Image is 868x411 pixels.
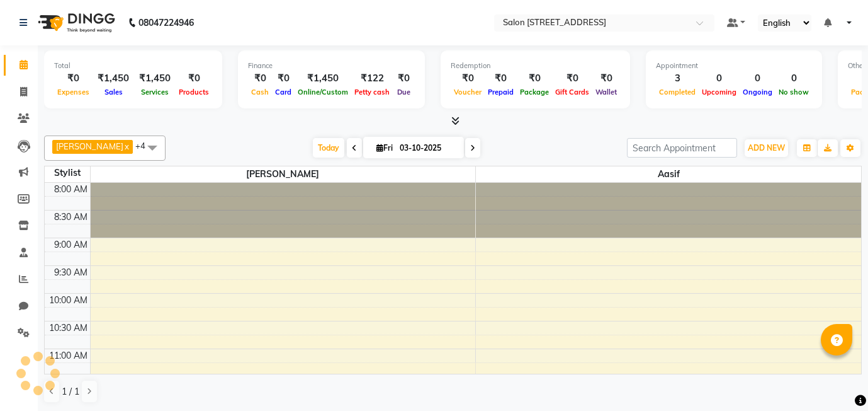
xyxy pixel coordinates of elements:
[176,88,212,96] span: Products
[552,88,592,96] span: Gift Cards
[748,143,785,153] span: ADD NEW
[775,71,812,86] div: 0
[295,71,351,86] div: ₹1,450
[32,5,118,40] img: logo
[627,138,737,158] input: Search Appointment
[54,88,93,96] span: Expenses
[62,385,79,398] span: 1 / 1
[313,138,344,158] span: Today
[135,141,155,151] span: +4
[272,71,295,86] div: ₹0
[351,88,393,96] span: Petty cash
[47,349,90,362] div: 11:00 AM
[176,71,212,86] div: ₹0
[138,88,172,96] span: Services
[52,183,90,196] div: 8:00 AM
[485,88,517,96] span: Prepaid
[656,61,812,71] div: Appointment
[745,139,788,157] button: ADD NEW
[91,166,476,182] span: [PERSON_NAME]
[740,71,775,86] div: 0
[373,143,396,153] span: Fri
[656,71,699,86] div: 3
[394,88,414,96] span: Due
[517,88,552,96] span: Package
[56,141,123,151] span: [PERSON_NAME]
[476,166,861,182] span: Aasif
[393,71,415,86] div: ₹0
[592,88,620,96] span: Wallet
[93,71,134,86] div: ₹1,450
[248,88,272,96] span: Cash
[47,321,90,335] div: 10:30 AM
[699,71,740,86] div: 0
[699,88,740,96] span: Upcoming
[775,88,812,96] span: No show
[656,88,699,96] span: Completed
[351,71,393,86] div: ₹122
[101,88,126,96] span: Sales
[54,61,212,71] div: Total
[138,5,194,40] b: 08047224946
[52,266,90,279] div: 9:30 AM
[134,71,176,86] div: ₹1,450
[52,211,90,224] div: 8:30 AM
[451,88,485,96] span: Voucher
[248,61,415,71] div: Finance
[451,61,620,71] div: Redemption
[396,139,459,158] input: 2025-10-03
[248,71,272,86] div: ₹0
[123,141,129,151] a: x
[592,71,620,86] div: ₹0
[740,88,775,96] span: Ongoing
[52,238,90,252] div: 9:00 AM
[451,71,485,86] div: ₹0
[47,294,90,307] div: 10:00 AM
[45,166,90,180] div: Stylist
[517,71,552,86] div: ₹0
[272,88,295,96] span: Card
[295,88,351,96] span: Online/Custom
[485,71,517,86] div: ₹0
[54,71,93,86] div: ₹0
[552,71,592,86] div: ₹0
